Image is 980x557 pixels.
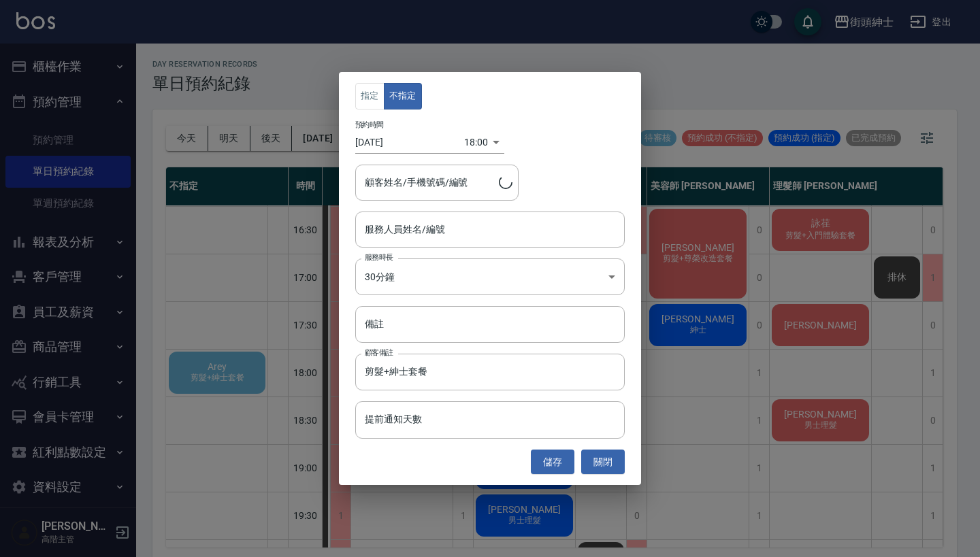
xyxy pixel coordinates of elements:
[581,450,625,475] button: 關閉
[355,131,464,154] input: Choose date, selected date is 2025-10-11
[365,252,393,263] label: 服務時長
[531,450,574,475] button: 儲存
[355,258,625,295] div: 30分鐘
[365,348,393,358] label: 顧客備註
[355,83,385,109] button: 指定
[464,131,488,154] div: 18:00
[355,119,384,129] label: 預約時間
[384,83,422,109] button: 不指定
